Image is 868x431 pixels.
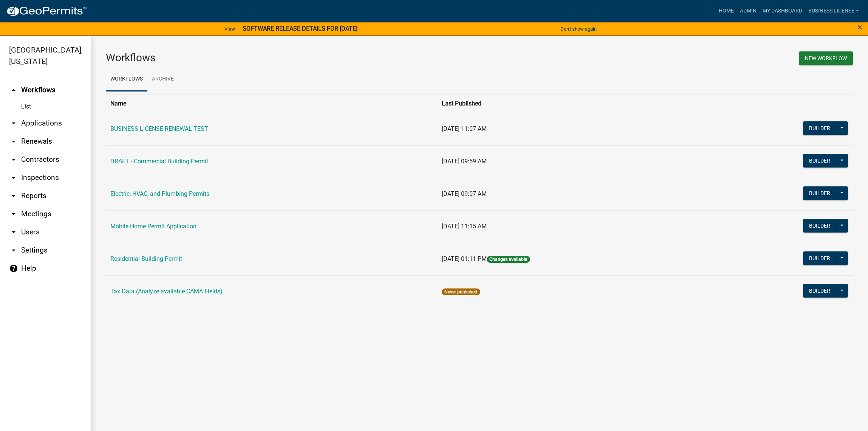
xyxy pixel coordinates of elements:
button: Builder [803,186,836,200]
span: [DATE] 11:15 AM [442,223,487,230]
button: Builder [803,219,836,233]
a: Electric, HVAC, and Plumbing Permits [110,190,209,197]
span: [DATE] 09:07 AM [442,190,487,197]
button: Don't show again [557,23,600,35]
a: View [221,23,238,35]
i: arrow_drop_down [9,191,18,200]
a: DRAFT - Commercial Building Permit [110,158,208,165]
i: arrow_drop_down [9,155,18,164]
strong: SOFTWARE RELEASE DETAILS FOR [DATE] [243,25,357,32]
a: BUSINESS LICENSE RENEWAL TEST [110,125,208,132]
a: Admin [737,4,760,18]
i: help [9,264,18,273]
span: × [857,22,862,33]
button: Builder [803,251,836,265]
a: My Dashboard [760,4,805,18]
a: Home [716,4,737,18]
a: Tax Data (Analyze available CAMA Fields) [110,288,223,295]
i: arrow_drop_down [9,137,18,146]
i: arrow_drop_up [9,85,18,95]
a: BUSINESS LICENSE [805,4,862,18]
th: Last Published [437,94,703,113]
a: Workflows [106,67,147,91]
span: [DATE] 01:11 PM [442,255,487,262]
span: Never published [442,288,480,295]
h3: Workflows [106,51,474,64]
a: Mobile Home Permit Application [110,223,196,230]
a: Archive [147,67,178,91]
span: [DATE] 11:07 AM [442,125,487,132]
button: Builder [803,284,836,298]
span: Changes available [487,256,530,263]
span: [DATE] 09:59 AM [442,158,487,165]
i: arrow_drop_down [9,228,18,237]
th: Name [106,94,437,113]
button: Builder [803,121,836,135]
i: arrow_drop_down [9,173,18,182]
button: Close [857,23,862,32]
button: Builder [803,154,836,167]
i: arrow_drop_down [9,209,18,219]
a: Residential Building Permit [110,255,182,262]
button: New Workflow [799,51,853,65]
i: arrow_drop_down [9,246,18,255]
i: arrow_drop_down [9,119,18,128]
